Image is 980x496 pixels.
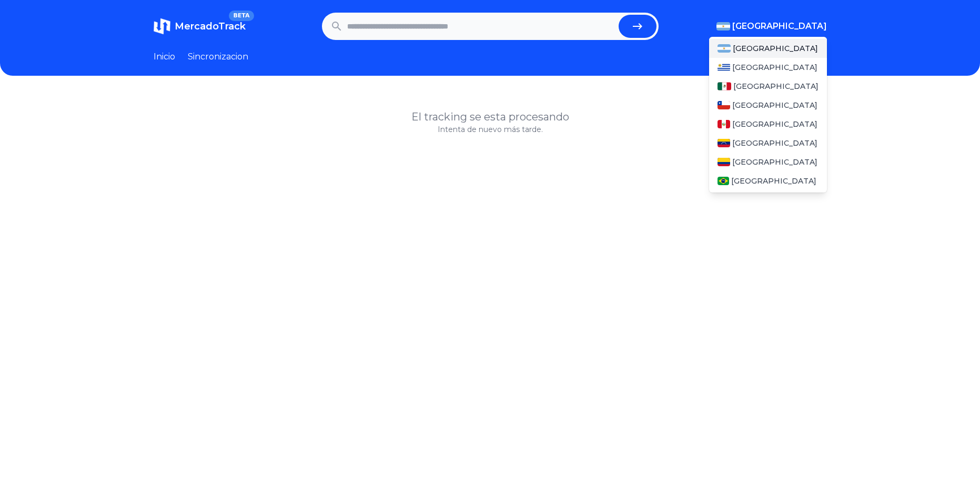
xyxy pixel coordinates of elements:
[709,134,827,153] a: Venezuela[GEOGRAPHIC_DATA]
[732,62,817,73] span: [GEOGRAPHIC_DATA]
[709,115,827,134] a: Peru[GEOGRAPHIC_DATA]
[154,18,246,35] a: MercadoTrackBETA
[732,100,817,110] span: [GEOGRAPHIC_DATA]
[175,21,246,32] span: MercadoTrack
[732,20,827,33] span: [GEOGRAPHIC_DATA]
[154,18,170,35] img: MercadoTrack
[718,158,730,166] img: Colombia
[229,11,254,21] span: BETA
[709,77,827,96] a: Mexico[GEOGRAPHIC_DATA]
[732,119,817,129] span: [GEOGRAPHIC_DATA]
[718,120,730,128] img: Peru
[731,176,816,186] span: [GEOGRAPHIC_DATA]
[188,50,248,63] a: Sincronizacion
[718,44,731,53] img: Argentina
[709,39,827,58] a: Argentina[GEOGRAPHIC_DATA]
[154,50,175,63] a: Inicio
[718,177,730,185] img: Brasil
[154,109,827,124] h1: El tracking se esta procesando
[732,157,817,167] span: [GEOGRAPHIC_DATA]
[718,82,731,90] img: Mexico
[718,139,730,147] img: Venezuela
[733,81,819,92] span: [GEOGRAPHIC_DATA]
[733,43,818,54] span: [GEOGRAPHIC_DATA]
[709,171,827,190] a: Brasil[GEOGRAPHIC_DATA]
[718,63,730,72] img: Uruguay
[154,124,827,135] p: Intenta de nuevo más tarde.
[709,153,827,171] a: Colombia[GEOGRAPHIC_DATA]
[709,58,827,77] a: Uruguay[GEOGRAPHIC_DATA]
[732,138,817,148] span: [GEOGRAPHIC_DATA]
[716,22,730,31] img: Argentina
[716,20,827,33] button: [GEOGRAPHIC_DATA]
[709,96,827,115] a: Chile[GEOGRAPHIC_DATA]
[718,101,730,109] img: Chile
